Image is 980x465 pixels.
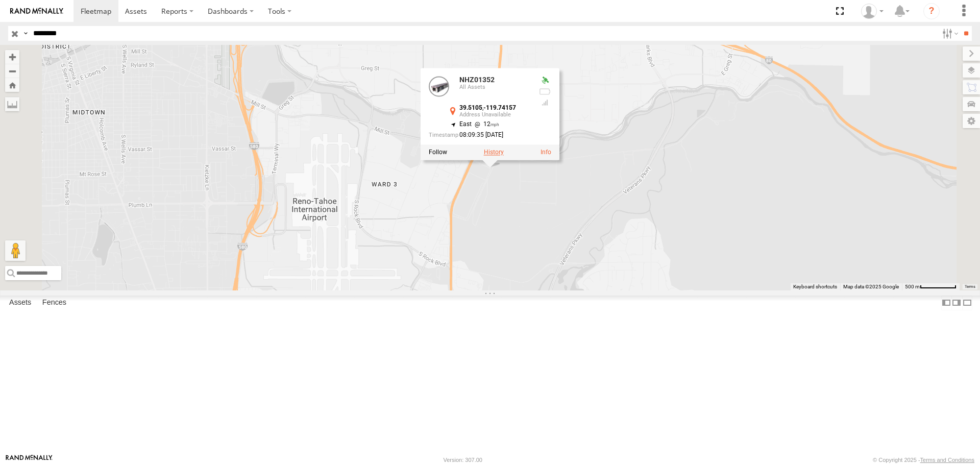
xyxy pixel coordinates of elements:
label: Measure [5,97,19,111]
button: Keyboard shortcuts [793,283,837,290]
a: Terms (opens in new tab) [965,284,975,288]
div: All Assets [459,85,531,91]
span: Map data ©2025 Google [843,284,899,289]
label: Dock Summary Table to the Left [941,296,951,310]
label: Search Filter Options [938,26,960,41]
div: Date/time of location update [429,132,531,139]
div: Zulema McIntosch [857,4,887,19]
label: Fences [37,296,71,310]
button: Drag Pegman onto the map to open Street View [5,240,26,261]
label: Assets [4,296,36,310]
div: , [459,105,531,118]
div: Valid GPS Fix [539,77,551,85]
button: Zoom in [5,50,19,64]
a: NHZ01352 [459,76,495,84]
label: Hide Summary Table [962,296,972,310]
label: Map Settings [963,114,980,128]
button: Zoom out [5,64,19,78]
a: View Asset Details [429,77,449,97]
label: Dock Summary Table to the Right [951,296,962,310]
div: © Copyright 2025 - [873,457,974,463]
label: Search Query [21,26,30,41]
a: View Asset Details [541,149,551,156]
span: 500 m [905,284,920,289]
span: East [459,121,472,128]
button: Zoom Home [5,78,19,92]
strong: -119.74157 [483,105,516,112]
div: No battery health information received from this device. [539,88,551,96]
i: ? [923,3,940,19]
img: rand-logo.svg [10,8,63,15]
div: Version: 307.00 [444,457,482,463]
a: Visit our Website [6,455,53,465]
strong: 39.5105 [459,105,482,112]
button: Map Scale: 500 m per 68 pixels [902,283,960,290]
a: Terms and Conditions [920,457,974,463]
label: View Asset History [484,149,504,156]
div: Last Event GSM Signal Strength [539,99,551,107]
label: Realtime tracking of Asset [429,149,447,156]
span: 12 [472,121,500,128]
